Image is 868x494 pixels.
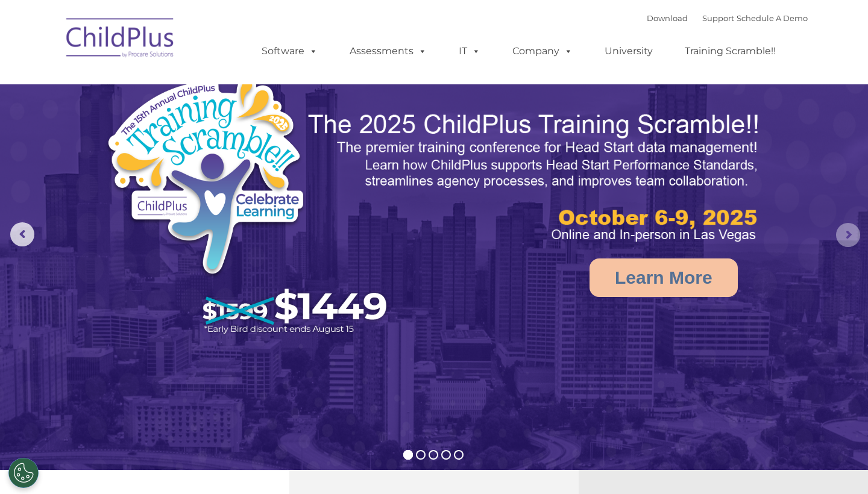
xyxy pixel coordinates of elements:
[168,80,204,89] span: Last name
[737,13,808,23] a: Schedule A Demo
[593,39,665,63] a: University
[447,39,492,63] a: IT
[673,39,788,63] a: Training Scramble!!
[647,13,688,23] a: Download
[250,39,330,63] a: Software
[338,39,439,63] a: Assessments
[702,13,734,23] a: Support
[8,458,39,488] button: Cookies Settings
[590,258,738,297] a: Learn More
[500,39,585,63] a: Company
[168,129,219,138] span: Phone number
[60,10,181,70] img: ChildPlus by Procare Solutions
[647,13,808,23] font: |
